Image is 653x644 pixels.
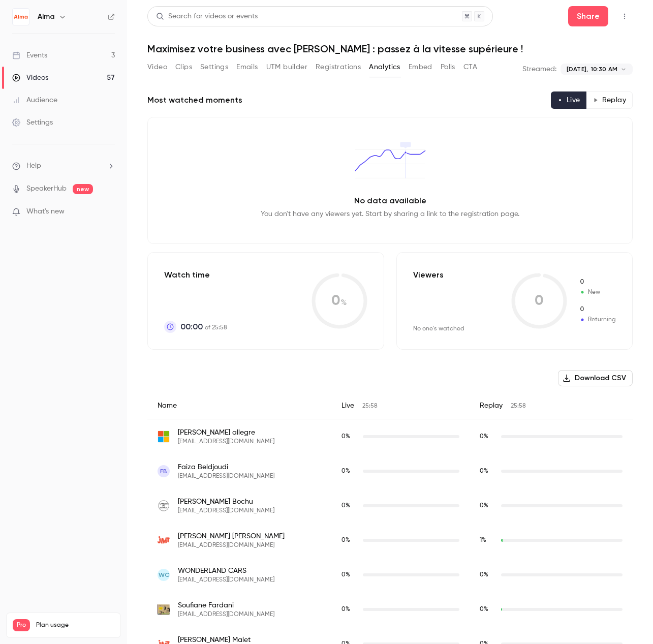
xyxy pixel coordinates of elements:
span: [EMAIL_ADDRESS][DOMAIN_NAME] [178,610,274,619]
li: help-dropdown-opener [12,161,115,171]
span: [DATE], [567,65,588,74]
span: new [73,184,93,194]
span: What's new [26,206,65,217]
span: Replay watch time [480,467,496,476]
div: sarlsaval@outlook.fr [147,419,633,454]
span: Replay watch time [480,501,496,510]
span: 0 % [480,572,488,578]
p: of 25:58 [180,321,227,333]
span: 0 % [341,606,350,612]
button: Registrations [316,59,361,75]
span: 0 % [480,434,488,440]
span: 25:58 [511,403,526,409]
span: Returning [579,305,616,314]
img: atelierdusourcil.com [158,500,170,512]
span: 1 % [480,537,486,543]
iframe: Noticeable Trigger [103,207,115,217]
button: CTA [463,59,477,75]
p: You don't have any viewers yet. Start by sharing a link to the registration page. [261,209,519,219]
button: Top Bar Actions [616,8,633,24]
button: Replay [586,91,633,109]
span: [PERSON_NAME] [PERSON_NAME] [178,531,285,541]
span: 0 % [480,503,488,509]
div: ads-fr91400-1@atelierdusourcil.com [147,488,633,523]
div: No one's watched [413,325,464,333]
p: Watch time [164,269,227,281]
div: Settings [12,117,53,128]
span: [EMAIL_ADDRESS][DOMAIN_NAME] [178,438,274,446]
span: [EMAIL_ADDRESS][DOMAIN_NAME] [178,507,274,515]
div: Live [331,392,470,419]
span: Returning [579,315,616,324]
button: Emails [236,59,258,75]
span: Live watch time [341,467,358,476]
span: Live watch time [341,501,358,510]
span: Soufiane Fardani [178,600,274,610]
span: WC [159,570,169,579]
img: lafabriquedelunettes.fr [158,604,170,615]
span: [PERSON_NAME] allegre [178,427,274,438]
span: Plan usage [36,621,114,629]
span: [PERSON_NAME] Bochu [178,497,274,507]
div: Replay [470,392,633,419]
span: Live watch time [341,536,358,545]
span: Live watch time [341,570,358,579]
span: [EMAIL_ADDRESS][DOMAIN_NAME] [178,541,285,549]
span: 0 % [341,503,350,509]
p: No data available [354,195,426,207]
div: Videos [12,73,48,83]
p: Viewers [413,269,444,281]
span: Help [26,161,41,171]
span: 0 % [341,468,350,474]
button: Live [551,91,587,109]
span: New [579,278,616,287]
button: Share [568,6,608,26]
span: 10:30 AM [591,65,617,74]
span: 0 % [341,537,350,543]
button: Download CSV [558,370,633,386]
span: 25:58 [362,403,378,409]
button: Settings [200,59,228,75]
span: 0 % [480,468,488,474]
span: Replay watch time [480,432,496,441]
h6: Alma [38,12,54,22]
div: Events [12,50,47,60]
span: Faiza Beldjoudi [178,462,274,472]
span: New [579,288,616,297]
span: 0 % [341,434,350,440]
span: [EMAIL_ADDRESS][DOMAIN_NAME] [178,576,274,584]
span: 0 % [341,572,350,578]
h1: Maximisez votre business avec [PERSON_NAME] : passez à la vitesse supérieure ! [147,43,633,55]
span: Live watch time [341,605,358,614]
a: SpeakerHub [26,183,67,194]
span: 00:00 [180,321,203,333]
img: Alma [13,9,29,25]
button: Video [147,59,167,75]
div: inouie.audition75020@gmail.com [147,454,633,488]
div: paris03@lafabriquedelunettes.fr [147,592,633,627]
div: Audience [12,95,57,105]
span: [EMAIL_ADDRESS][DOMAIN_NAME] [178,472,274,480]
h2: Most watched moments [147,94,242,106]
span: Replay watch time [480,536,496,545]
span: FB [160,467,167,476]
span: WONDERLAND CARS [178,566,274,576]
img: jmt-alimentation-animale.com [158,534,170,546]
span: Replay watch time [480,605,496,614]
div: Name [147,392,331,419]
button: Clips [175,59,192,75]
span: Pro [13,619,30,631]
div: wonderlandcars13@gmail.com [147,558,633,592]
button: UTM builder [266,59,307,75]
p: Streamed: [522,64,556,74]
div: Search for videos or events [156,11,258,22]
span: 0 % [480,606,488,612]
button: Polls [441,59,455,75]
div: elbeuf@jmt-alimentation-animale.com [147,523,633,558]
span: Live watch time [341,432,358,441]
span: Replay watch time [480,570,496,579]
button: Embed [409,59,432,75]
button: Analytics [369,59,400,75]
img: outlook.fr [158,431,170,443]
